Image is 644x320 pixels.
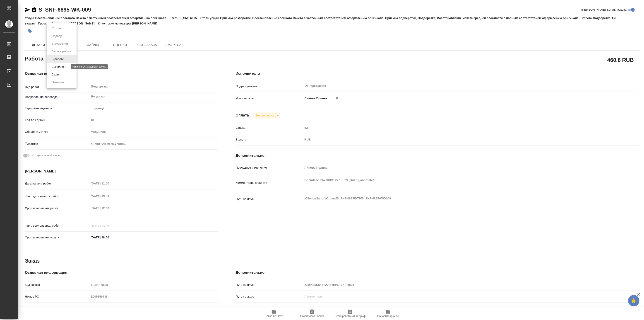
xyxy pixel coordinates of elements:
button: Подбор [50,34,63,39]
button: В работе [50,57,65,62]
button: Сдан [50,72,60,77]
button: В ожидании [50,41,69,46]
button: Создан [50,26,63,31]
button: Отменен [50,80,65,85]
button: Выполнен [50,64,67,69]
button: Готов к работе [50,49,73,54]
